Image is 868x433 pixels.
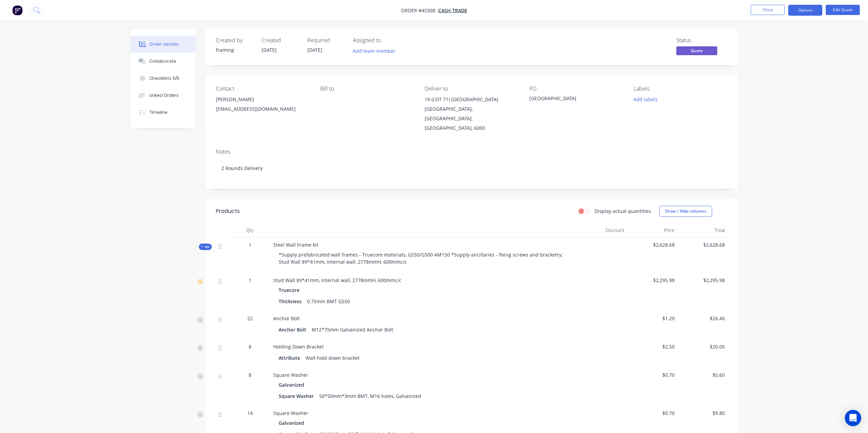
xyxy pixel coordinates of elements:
div: [GEOGRAPHIC_DATA] [529,95,615,104]
div: [GEOGRAPHIC_DATA], [GEOGRAPHIC_DATA], [GEOGRAPHIC_DATA], 6000 [425,104,518,133]
div: 2 Rounds Delivery [216,158,727,179]
button: Show / Hide columns [659,206,712,217]
span: Kit [201,244,210,249]
span: $20.00 [680,343,725,350]
span: 8 [249,343,251,350]
div: Square Washer [279,391,317,401]
button: Order details [131,36,195,53]
div: Created by [216,37,253,44]
div: Assigned to [353,37,421,44]
button: Add team member [353,46,399,56]
div: Labels [634,86,727,92]
div: Wall hold down bracket [303,353,362,363]
button: Collaborate [131,53,195,70]
div: Kit [199,244,212,250]
span: *Supply prefabricated wall frames - Truecore materials, G550/G500 AM150 *Supply ancillaries - fix... [279,251,564,265]
span: $2,628.68 [630,241,675,248]
a: Cash Trade [438,7,467,14]
span: [DATE] [307,47,322,53]
span: [DATE] [262,47,277,53]
div: 10 (LOT 71) [GEOGRAPHIC_DATA][GEOGRAPHIC_DATA], [GEOGRAPHIC_DATA], [GEOGRAPHIC_DATA], 6000 [425,95,518,133]
div: Total [677,223,727,237]
div: Checklists 0/0 [149,75,179,81]
label: Display actual quantities [594,207,651,215]
div: Products [216,207,240,215]
span: 14 [247,409,253,417]
button: Add labels [630,95,661,104]
span: $0.70 [630,371,675,378]
div: Status [676,37,727,44]
div: 10 (LOT 71) [GEOGRAPHIC_DATA] [425,95,518,104]
div: Required [307,37,345,44]
button: Linked Orders [131,87,195,104]
div: M12*75mm Galvanized Anchor Bolt [309,325,396,335]
div: 50*50mm*3mm BMT, M16 holes, Galvanized [317,391,424,401]
span: $2,295.98 [680,277,725,284]
span: 1 [249,277,251,284]
img: Factory [12,5,23,15]
span: $2,628.68 [680,241,725,248]
button: Add team member [349,46,399,56]
span: 22 [247,315,253,322]
span: Square Washer [273,372,308,378]
span: Holding Down Bracket [273,343,324,350]
div: [EMAIL_ADDRESS][DOMAIN_NAME] [216,104,309,114]
span: $26.40 [680,315,725,322]
div: Notes [216,149,727,155]
button: Options [788,5,822,16]
button: Checklists 0/0 [131,70,195,87]
span: $9.80 [680,409,725,417]
div: [PERSON_NAME][EMAIL_ADDRESS][DOMAIN_NAME] [216,95,309,117]
span: Order #45308 - [401,7,438,14]
div: Price [627,223,677,237]
span: 1 [249,241,251,248]
div: Thickness [279,296,304,306]
div: Contact [216,86,309,92]
div: Galvanized [279,418,307,428]
span: Stud Wall 89*41mm, Internal wall, 2778mmH, 600mmc/c [273,277,401,283]
div: Bill to [320,86,414,92]
span: Quote [676,46,717,55]
span: $2.50 [630,343,675,350]
button: Edit Quote [826,5,860,15]
div: framing [216,46,253,53]
div: Open Intercom Messenger [845,410,861,426]
div: Collaborate [149,58,176,64]
span: Square Washer [273,410,308,416]
div: [PERSON_NAME] [216,95,309,104]
button: Close [751,5,785,15]
div: Truecore [279,285,302,295]
span: Anchor Bolt [273,315,300,322]
div: Galvanized [279,380,307,390]
span: $5.60 [680,371,725,378]
div: Attribute [279,353,303,363]
div: Linked Orders [149,92,179,98]
span: Steel Wall Frame kit [273,242,318,248]
div: Deliver to [425,86,518,92]
span: $2,295.98 [630,277,675,284]
div: Qty [230,223,270,237]
div: Timeline [149,109,167,115]
span: 8 [249,371,251,378]
div: PO [529,86,623,92]
div: Discount [577,223,628,237]
div: 0.75mm BMT G550 [304,296,353,306]
div: Order details [149,41,178,47]
div: Anchor Bolt [279,325,309,335]
span: $1.20 [630,315,675,322]
button: Timeline [131,104,195,121]
div: Created [262,37,299,44]
span: $0.70 [630,409,675,417]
